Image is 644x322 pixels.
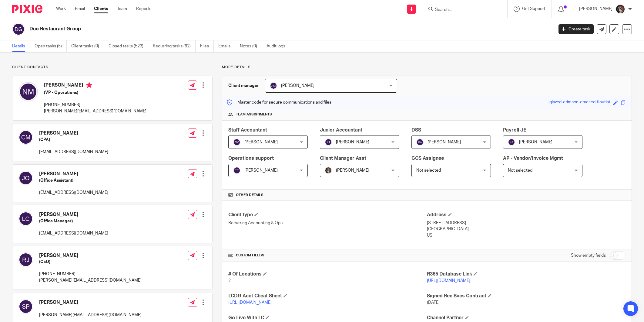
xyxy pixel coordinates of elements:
[270,82,277,89] img: svg%3E
[12,65,213,70] p: Client contacts
[508,139,515,146] img: svg%3E
[39,312,142,318] p: [PERSON_NAME][EMAIL_ADDRESS][DOMAIN_NAME]
[117,6,127,12] a: Team
[18,171,33,185] img: svg%3E
[39,259,142,265] h5: (CEO)
[228,279,231,283] span: 2
[44,82,146,90] h4: [PERSON_NAME]
[18,299,33,314] img: svg%3E
[44,108,146,114] p: [PERSON_NAME][EMAIL_ADDRESS][DOMAIN_NAME]
[44,90,146,96] h5: (VP - Operations)
[320,128,362,132] span: Junior Accountant
[427,279,470,283] a: [URL][DOMAIN_NAME]
[228,212,427,218] h4: Client type
[12,5,42,13] img: Pixie
[579,6,612,12] p: [PERSON_NAME]
[39,130,108,136] h4: [PERSON_NAME]
[56,6,66,12] a: Work
[411,128,421,132] span: DSS
[39,299,142,306] h4: [PERSON_NAME]
[12,40,30,52] a: Details
[427,293,626,299] h4: Signed Rec Svcs Contract
[325,139,332,146] img: svg%3E
[503,128,526,132] span: Payroll JE
[336,168,369,173] span: [PERSON_NAME]
[320,156,366,161] span: Client Manager Asst
[267,40,290,52] a: Audit logs
[228,220,427,226] p: Recurring Accounting & Ops
[434,7,489,13] input: Search
[233,167,240,174] img: svg%3E
[228,83,259,89] h3: Client manager
[571,252,606,259] label: Show empty fields
[227,99,331,105] p: Master code for secure communications and files
[29,26,445,32] h2: Duo Restaurant Group
[39,177,108,183] h5: (Office Assistant)
[508,168,532,173] span: Not selected
[228,300,272,305] a: [URL][DOMAIN_NAME]
[218,40,235,52] a: Emails
[200,40,214,52] a: Files
[39,252,142,259] h4: [PERSON_NAME]
[427,232,626,238] p: US
[18,130,33,145] img: svg%3E
[39,190,108,196] p: [EMAIL_ADDRESS][DOMAIN_NAME]
[281,84,314,88] span: [PERSON_NAME]
[240,40,262,52] a: Notes (0)
[416,139,424,146] img: svg%3E
[71,40,104,52] a: Client tasks (0)
[228,271,427,277] h4: # Of Locations
[228,128,267,132] span: Staff Accountant
[427,212,626,218] h4: Address
[75,6,85,12] a: Email
[522,7,545,11] span: Get Support
[39,149,108,155] p: [EMAIL_ADDRESS][DOMAIN_NAME]
[44,102,146,108] p: [PHONE_NUMBER]
[519,140,552,144] span: [PERSON_NAME]
[549,99,610,106] div: glazed-crimson-cracked-floutist
[233,139,240,146] img: svg%3E
[427,300,440,305] span: [DATE]
[428,140,461,144] span: [PERSON_NAME]
[39,137,108,143] h5: (CPA)
[228,315,427,321] h4: Go Live With LC
[558,24,594,34] a: Create task
[109,40,148,52] a: Closed tasks (523)
[94,6,108,12] a: Clients
[39,171,108,177] h4: [PERSON_NAME]
[12,23,25,36] img: svg%3E
[18,211,33,226] img: svg%3E
[236,193,263,197] span: Other details
[222,65,632,70] p: More details
[325,167,332,174] img: Profile%20picture%20JUS.JPG
[39,277,142,283] p: [PERSON_NAME][EMAIL_ADDRESS][DOMAIN_NAME]
[153,40,196,52] a: Recurring tasks (62)
[18,82,38,101] img: svg%3E
[236,112,272,117] span: Team assignments
[86,82,92,88] i: Primary
[39,271,142,277] p: [PHONE_NUMBER]
[427,271,626,277] h4: R365 Database Link
[136,6,151,12] a: Reports
[411,156,444,161] span: GCS Assignee
[39,211,108,218] h4: [PERSON_NAME]
[35,40,67,52] a: Open tasks (5)
[416,168,441,173] span: Not selected
[244,140,278,144] span: [PERSON_NAME]
[228,156,274,161] span: Operations support
[503,156,563,161] span: AP - Vendor/Invoice Mgmt
[39,230,108,236] p: [EMAIL_ADDRESS][DOMAIN_NAME]
[228,293,427,299] h4: LCDG Acct Cheat Sheet
[228,253,427,258] h4: CUSTOM FIELDS
[615,4,625,14] img: Profile%20picture%20JUS.JPG
[427,220,626,226] p: [STREET_ADDRESS]
[427,315,626,321] h4: Channel Partner
[244,168,278,173] span: [PERSON_NAME]
[39,218,108,224] h5: (Office Manager)
[18,252,33,267] img: svg%3E
[336,140,369,144] span: [PERSON_NAME]
[427,226,626,232] p: [GEOGRAPHIC_DATA]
